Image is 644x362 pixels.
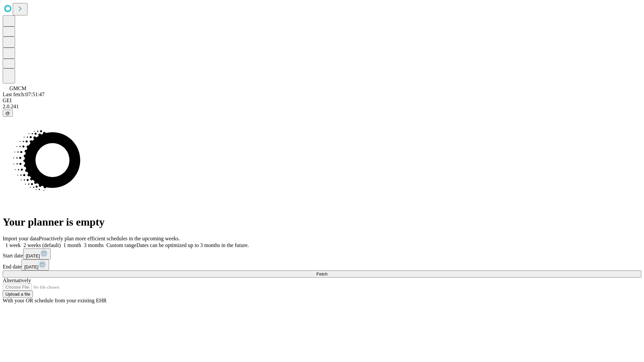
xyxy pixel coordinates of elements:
[21,259,49,270] button: [DATE]
[9,85,26,91] span: GMCM
[3,216,641,228] h1: Your planner is empty
[5,111,10,116] span: @
[3,98,641,104] div: GEI
[3,270,641,278] button: Fetch
[84,242,104,248] span: 3 months
[316,271,327,277] span: Fetch
[24,264,38,269] span: [DATE]
[137,242,249,248] span: Dates can be optimized up to 3 months in the future.
[3,278,31,283] span: Alternatively
[3,298,107,303] span: With your OR schedule from your existing EHR
[3,110,13,117] button: @
[3,236,39,241] span: Import your data
[63,242,81,248] span: 1 month
[26,253,40,258] span: [DATE]
[39,236,180,241] span: Proactively plan more efficient schedules in the upcoming weeks.
[3,291,33,298] button: Upload a file
[3,259,641,270] div: End date
[23,242,61,248] span: 2 weeks (default)
[3,104,641,110] div: 2.0.241
[3,248,641,259] div: Start date
[3,92,45,97] span: Last fetch: 07:51:47
[5,242,21,248] span: 1 week
[23,248,51,259] button: [DATE]
[106,242,136,248] span: Custom range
